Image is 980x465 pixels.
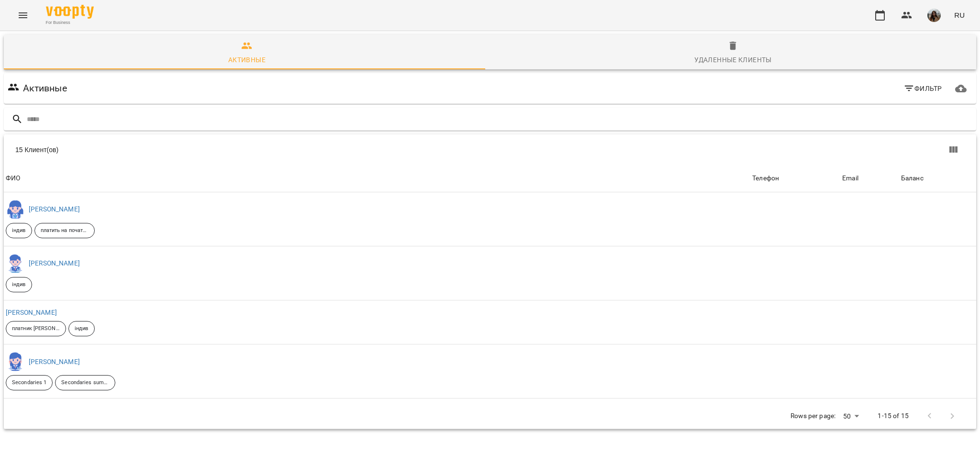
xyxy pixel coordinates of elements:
p: платить на початку міс [41,227,89,235]
div: Активные [228,54,266,66]
a: [PERSON_NAME] [29,358,80,365]
span: Баланс [901,173,974,184]
h6: Активные [23,81,67,96]
span: Фильтр [903,83,942,94]
p: індив [75,325,89,333]
div: Secondaries summer club 1 [55,375,115,390]
button: Menu [11,4,34,27]
div: Secondaries 1 [6,375,53,390]
span: Email [842,173,897,184]
div: Sort [6,173,20,184]
button: RU [950,6,969,24]
p: платник [PERSON_NAME] [12,325,60,333]
p: Secondaries 1 [12,379,46,387]
div: платить на початку міс [34,223,95,238]
a: [PERSON_NAME] [29,259,80,267]
p: Secondaries summer club 1 [61,379,109,387]
div: Телефон [752,173,779,184]
div: Баланс [901,173,924,184]
div: 50 [839,410,862,423]
img: 7b23fad1c35f1eb63811711bb2b6fc38.png [6,254,25,273]
div: ФИО [6,173,20,184]
img: a83f5de6debc92467203bad0e2808826.png [6,352,25,371]
span: Телефон [752,173,838,184]
p: 1-15 of 15 [878,411,908,421]
div: Sort [752,173,779,184]
p: індив [12,227,26,235]
div: платник [PERSON_NAME] [6,321,66,336]
span: RU [954,10,965,20]
div: 15 Клиент(ов) [15,145,500,155]
div: Table Toolbar [4,134,976,165]
button: Вид колонок [942,138,965,161]
span: For Business [46,20,94,26]
span: ФИО [6,173,748,184]
div: Email [842,173,858,184]
div: індив [6,277,32,292]
div: індив [6,223,32,238]
div: Sort [842,173,858,184]
div: Удаленные клиенты [694,54,772,66]
div: індив [68,321,95,336]
p: Rows per page: [791,411,835,421]
button: Фильтр [900,80,946,97]
div: Sort [901,173,924,184]
a: [PERSON_NAME] [6,309,57,316]
img: cf3ea0a0c680b25cc987e5e4629d86f3.jpg [927,9,941,22]
img: 6e9a162a962308de7d18eea3e199e4a0.png [6,200,25,219]
p: індив [12,281,26,289]
img: Voopty Logo [46,5,94,19]
a: [PERSON_NAME] [29,205,80,213]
